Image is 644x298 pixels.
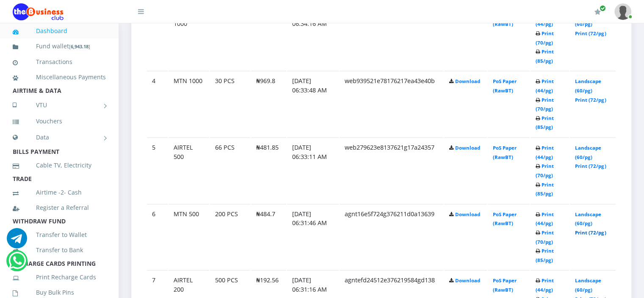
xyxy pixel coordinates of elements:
td: ₦963.7 [251,5,286,70]
a: Print (85/pg) [536,48,554,64]
span: Renew/Upgrade Subscription [600,5,606,11]
td: 66 PCS [210,137,250,203]
td: [DATE] 06:31:46 AM [287,204,339,270]
a: VTU [13,95,106,116]
a: Print (70/pg) [536,163,554,178]
a: Transactions [13,52,106,72]
a: Print (44/pg) [536,78,554,94]
b: 6,943.18 [71,43,88,50]
td: [DATE] 06:33:11 AM [287,137,339,203]
i: Renew/Upgrade Subscription [594,8,601,15]
a: Data [13,127,106,148]
a: Cable TV, Electricity [13,156,106,175]
td: AIRTEL 1000 [169,5,209,70]
td: 6 [147,204,168,270]
td: MTN 1000 [169,71,209,136]
a: Download [455,211,480,217]
td: web3695ed08937621142g609g4 [340,5,443,70]
a: Print (70/pg) [536,97,554,112]
a: Dashboard [13,21,106,41]
a: Landscape (60/pg) [575,211,601,227]
td: 3 [147,5,168,70]
td: MTN 500 [169,204,209,270]
a: Fund wallet[6,943.18] [13,36,106,56]
a: PoS Paper (RawBT) [493,211,517,227]
a: Print (85/pg) [536,181,554,197]
a: PoS Paper (RawBT) [493,277,517,293]
img: Logo [13,3,64,20]
a: Airtime -2- Cash [13,183,106,202]
a: Print (44/pg) [536,211,554,227]
td: 30 PCS [210,5,250,70]
td: 4 [147,71,168,136]
a: Print (85/pg) [536,248,554,263]
a: Transfer to Wallet [13,225,106,245]
td: [DATE] 06:34:16 AM [287,5,339,70]
a: Chat for support [8,257,26,271]
a: Transfer to Bank [13,240,106,260]
a: Print (85/pg) [536,115,554,131]
small: [ ] [69,43,90,50]
a: Landscape (60/pg) [575,78,601,94]
a: Print (72/pg) [575,30,606,36]
a: Download [455,78,480,84]
td: 200 PCS [210,204,250,270]
a: Register a Referral [13,198,106,217]
td: [DATE] 06:33:48 AM [287,71,339,136]
td: 30 PCS [210,71,250,136]
a: Print (72/pg) [575,97,606,103]
a: Miscellaneous Payments [13,67,106,87]
a: Print (44/pg) [536,145,554,160]
a: Chat for support [7,234,27,248]
td: ₦481.85 [251,137,286,203]
a: Print (72/pg) [575,163,606,169]
td: ₦484.7 [251,204,286,270]
a: PoS Paper (RawBT) [493,145,517,160]
a: Print (72/pg) [575,229,606,236]
a: Print Recharge Cards [13,267,106,287]
td: web279623e8137621g17a24357 [340,137,443,203]
a: Landscape (60/pg) [575,145,601,160]
a: Print (44/pg) [536,277,554,293]
img: User [614,3,631,20]
a: Print (70/pg) [536,30,554,46]
td: web939521e78176217ea43e40b [340,71,443,136]
a: Print (70/pg) [536,229,554,245]
a: Download [455,145,480,151]
a: PoS Paper (RawBT) [493,78,517,94]
td: AIRTEL 500 [169,137,209,203]
a: Download [455,277,480,284]
td: 5 [147,137,168,203]
td: ₦969.8 [251,71,286,136]
td: agnt16e5f724g376211d0a13639 [340,204,443,270]
a: Vouchers [13,111,106,131]
a: Landscape (60/pg) [575,277,601,293]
